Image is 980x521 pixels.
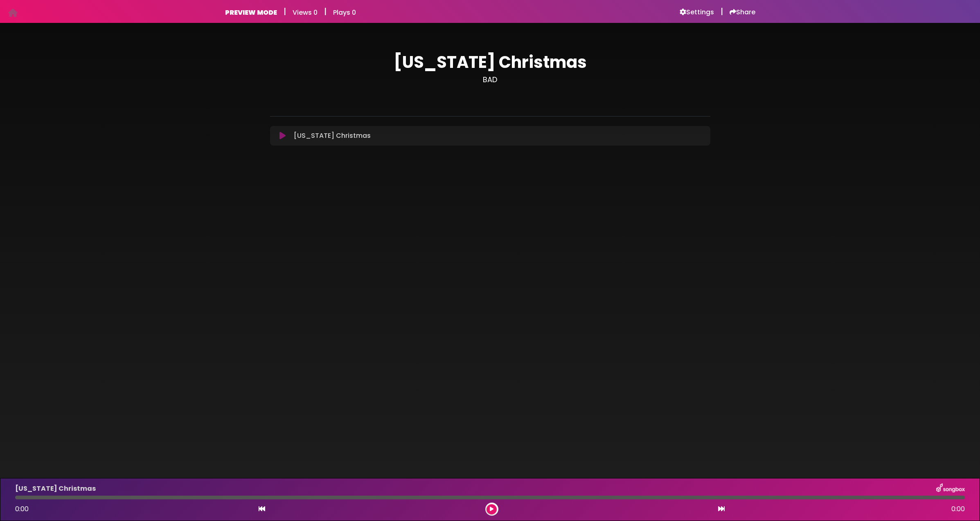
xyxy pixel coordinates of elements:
[225,9,277,16] h6: PREVIEW MODE
[324,7,327,16] h5: |
[293,9,318,16] h6: Views 0
[294,131,371,141] p: [US_STATE] Christmas
[730,8,755,16] a: Share
[333,9,356,16] h6: Plays 0
[270,75,710,84] h3: BAD
[721,7,723,16] h5: |
[270,52,710,72] h1: [US_STATE] Christmas
[680,8,714,16] a: Settings
[284,7,286,16] h5: |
